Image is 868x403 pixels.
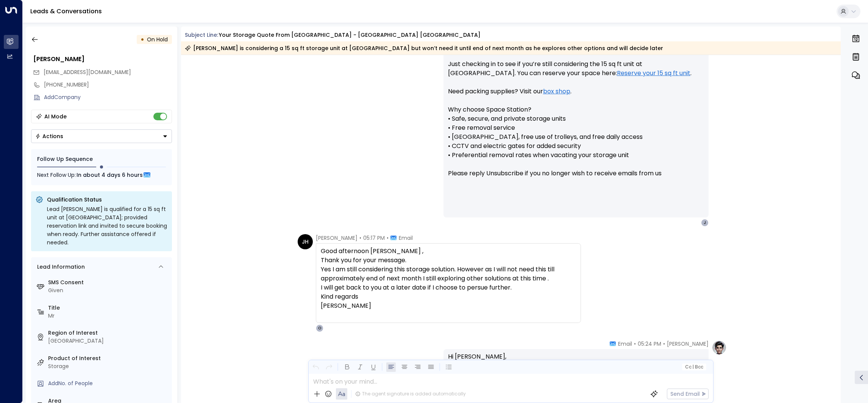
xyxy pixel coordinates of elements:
div: The agent signature is added automatically [355,390,466,397]
div: [PERSON_NAME] [33,55,172,64]
div: Yes I am still considering this storage solution. However as I will not need this till approximat... [321,265,576,283]
span: [PERSON_NAME] [667,340,709,348]
span: Email [618,340,632,348]
span: 05:24 PM [638,340,661,348]
span: jackhaycocks@hotmail.co.uk [44,68,131,76]
span: 05:17 PM [363,234,385,242]
a: box shop [543,87,570,96]
div: Follow Up Sequence [37,155,166,163]
div: Thank you for your message. [321,256,576,265]
div: Next Follow Up: [37,171,166,179]
div: Given [48,287,169,294]
div: J [701,219,709,227]
span: [EMAIL_ADDRESS][DOMAIN_NAME] [44,68,131,76]
label: SMS Consent [48,279,169,287]
div: Your storage quote from [GEOGRAPHIC_DATA] - [GEOGRAPHIC_DATA] [GEOGRAPHIC_DATA] [219,31,481,39]
label: Region of Interest [48,329,169,337]
label: Title [48,304,169,312]
button: Undo [311,362,320,372]
span: • [663,340,665,348]
span: • [387,234,389,242]
div: [PERSON_NAME] is considering a 15 sq ft storage unit at [GEOGRAPHIC_DATA] but won’t need it until... [185,44,663,52]
div: Kind regards [321,292,576,320]
button: Actions [31,129,172,143]
div: Button group with a nested menu [31,129,172,143]
p: Qualification Status [47,196,167,203]
div: Mr [48,312,169,320]
span: [PERSON_NAME] [316,234,358,242]
div: Lead [PERSON_NAME] is qualified for a 15 sq ft unit at [GEOGRAPHIC_DATA]; provided reservation li... [47,205,167,247]
div: JH [298,234,313,249]
div: Actions [35,133,63,140]
div: AddCompany [44,93,172,101]
div: Lead Information [34,263,85,271]
button: Cc|Bcc [682,364,706,371]
div: [PERSON_NAME] [321,301,576,310]
p: Hi [PERSON_NAME], Just checking in to see if you’re still considering the 15 sq ft unit at [GEOGR... [448,41,704,187]
span: • [359,234,361,242]
div: AddNo. of People [48,379,169,387]
span: | [692,364,694,370]
span: On Hold [147,36,168,43]
div: Storage [48,362,169,370]
div: I will get back to you at a later date if I choose to persue further. [321,283,576,292]
img: profile-logo.png [712,340,727,355]
div: O [316,324,323,332]
span: Subject Line: [185,31,218,39]
div: Good afternoon [PERSON_NAME] , [321,247,576,320]
div: [GEOGRAPHIC_DATA] [48,337,169,345]
div: [PHONE_NUMBER] [44,81,172,89]
span: • [634,340,636,348]
label: Product of Interest [48,354,169,362]
span: Cc Bcc [685,364,703,370]
span: In about 4 days 6 hours [76,171,143,179]
div: AI Mode [44,113,67,120]
div: • [141,33,144,46]
span: Email [399,234,413,242]
a: Reserve your 15 sq ft unit [617,69,690,78]
a: Leads & Conversations [30,7,102,16]
button: Redo [324,362,334,372]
